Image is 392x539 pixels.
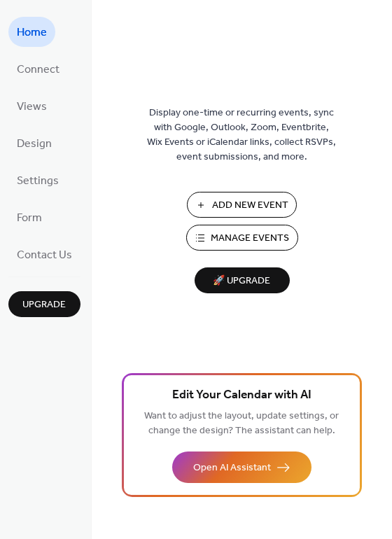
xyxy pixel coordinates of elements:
[17,134,52,155] span: Design
[187,192,297,218] button: Add New Event
[8,165,67,195] a: Settings
[145,407,339,441] span: Want to adjust the layout, update settings, or change the design? The assistant can help.
[203,272,281,291] span: 🚀 Upgrade
[211,232,290,246] span: Manage Events
[195,267,290,293] button: 🚀 Upgrade
[8,54,68,84] a: Connect
[17,97,47,118] span: Views
[17,22,47,44] span: Home
[8,17,55,47] a: Home
[172,451,311,483] button: Open AI Assistant
[23,298,66,313] span: Upgrade
[148,106,337,165] span: Display one-time or recurring events, sync with Google, Outlook, Zoom, Eventbrite, Wix Events or ...
[17,208,42,230] span: Form
[8,91,55,121] a: Views
[172,386,311,406] span: Edit Your Calendar with AI
[8,202,50,232] a: Form
[17,59,59,81] span: Connect
[212,199,288,213] span: Add New Event
[8,291,80,317] button: Upgrade
[8,128,60,158] a: Design
[186,225,298,251] button: Manage Events
[17,171,59,192] span: Settings
[193,461,271,476] span: Open AI Assistant
[8,239,80,269] a: Contact Us
[17,245,72,267] span: Contact Us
